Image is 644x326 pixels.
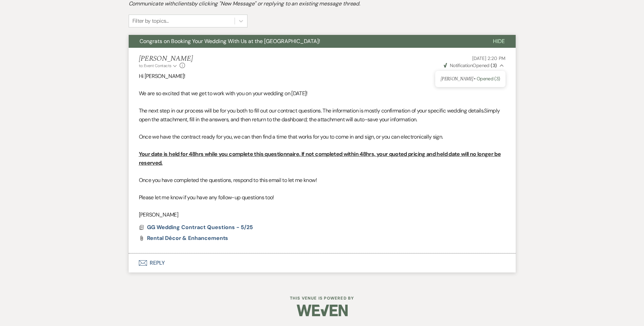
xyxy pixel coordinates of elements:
[139,72,505,81] p: Hi [PERSON_NAME]!
[441,75,500,83] p: [PERSON_NAME] •
[140,38,320,45] span: Congrats on Booking Your Wedding With Us at the [GEOGRAPHIC_DATA]!
[139,193,505,202] p: Please let me know if you have any follow-up questions too!
[139,210,505,219] p: [PERSON_NAME]
[139,55,193,63] h5: [PERSON_NAME]
[450,62,473,68] span: Notification
[139,63,171,68] span: to: Event Contacts
[493,38,505,45] span: Hide
[444,62,497,68] span: Opened
[129,35,482,48] button: Congrats on Booking Your Wedding With Us at the [GEOGRAPHIC_DATA]!
[139,107,484,114] span: The next step in our process will be for you both to fill out our contract questions. The informa...
[297,299,348,322] img: Weven Logo
[139,89,505,98] p: We are so excited that we get to work with you on your wedding on [DATE]!
[139,106,505,124] p: Simply open the attachment, fill in the answers, and then return to the dashboard; the attachment...
[147,235,228,242] span: Rental Décor & Enhancements
[477,76,500,82] span: Opened (3)
[139,150,501,166] u: Your date is held for 48hrs while you complete this questionnaire. If not completed within 48hrs,...
[147,223,255,231] button: GG Wedding Contract Questions - 5/25
[147,236,228,241] a: Rental Décor & Enhancements
[443,62,505,69] button: NotificationOpened (3)
[129,253,516,272] button: Reply
[139,133,443,140] span: Once we have the contract ready for you, we can then find a time that works for you to come in an...
[482,35,516,48] button: Hide
[491,62,497,68] strong: ( 3 )
[472,55,505,61] span: [DATE] 2:20 PM
[132,17,169,25] div: Filter by topics...
[147,224,253,231] span: GG Wedding Contract Questions - 5/25
[139,63,178,69] button: to: Event Contacts
[139,176,505,185] p: Once you have completed the questions, respond to this email to let me know!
